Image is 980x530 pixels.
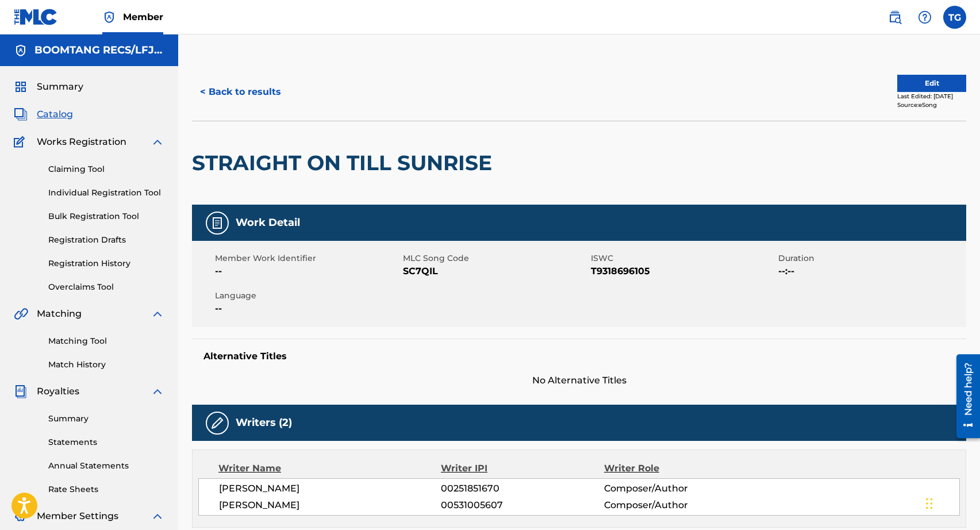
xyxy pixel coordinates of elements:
span: MLC Song Code [403,252,588,264]
img: Accounts [14,44,28,57]
img: Writers [210,416,224,430]
div: Source: eSong [897,101,966,109]
img: Matching [14,307,28,321]
img: expand [151,135,164,149]
h5: Alternative Titles [203,351,955,362]
button: < Back to results [192,78,289,106]
span: Summary [37,80,83,94]
a: Claiming Tool [48,163,164,175]
span: No Alternative Titles [192,374,966,387]
a: Annual Statements [48,460,164,472]
span: Matching [37,307,82,321]
img: Royalties [14,385,28,398]
span: [PERSON_NAME] [219,498,441,512]
img: MLC Logo [14,9,58,25]
a: SummarySummary [14,80,83,94]
a: Match History [48,359,164,371]
span: Language [215,290,400,302]
span: --:-- [778,264,963,278]
img: help [918,10,932,24]
a: Rate Sheets [48,483,164,496]
a: Statements [48,436,164,448]
a: Individual Registration Tool [48,187,164,199]
img: Summary [14,80,28,94]
a: Bulk Registration Tool [48,210,164,222]
span: Member [123,10,163,24]
a: Matching Tool [48,335,164,347]
img: Work Detail [210,216,224,230]
span: 00531005607 [441,498,604,512]
span: Composer/Author [604,498,752,512]
div: Writer Role [604,462,752,475]
iframe: Resource Center [948,350,980,442]
img: Works Registration [14,135,29,149]
a: CatalogCatalog [14,107,73,121]
div: Drag [926,486,933,521]
div: Help [913,6,936,29]
a: Public Search [883,6,906,29]
span: -- [215,264,400,278]
a: Registration History [48,258,164,270]
div: Last Edited: [DATE] [897,92,966,101]
div: User Menu [943,6,966,29]
img: Member Settings [14,509,28,523]
span: Member Settings [37,509,118,523]
a: Summary [48,413,164,425]
span: Works Registration [37,135,126,149]
div: Writer Name [218,462,441,475]
a: Registration Drafts [48,234,164,246]
img: Top Rightsholder [102,10,116,24]
h5: Writers (2) [236,416,292,429]
span: SC7QIL [403,264,588,278]
h5: BOOMTANG RECS/LFJ PUBLISHING [34,44,164,57]
span: [PERSON_NAME] [219,482,441,496]
span: Composer/Author [604,482,752,496]
span: -- [215,302,400,316]
img: search [888,10,902,24]
img: expand [151,509,164,523]
div: Writer IPI [441,462,604,475]
img: expand [151,385,164,398]
span: Member Work Identifier [215,252,400,264]
span: ISWC [591,252,776,264]
h2: STRAIGHT ON TILL SUNRISE [192,150,498,176]
button: Edit [897,75,966,92]
span: T9318696105 [591,264,776,278]
img: expand [151,307,164,321]
iframe: Chat Widget [923,475,980,530]
h5: Work Detail [236,216,300,229]
span: Catalog [37,107,73,121]
span: Duration [778,252,963,264]
img: Catalog [14,107,28,121]
span: 00251851670 [441,482,604,496]
span: Royalties [37,385,79,398]
a: Overclaims Tool [48,281,164,293]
